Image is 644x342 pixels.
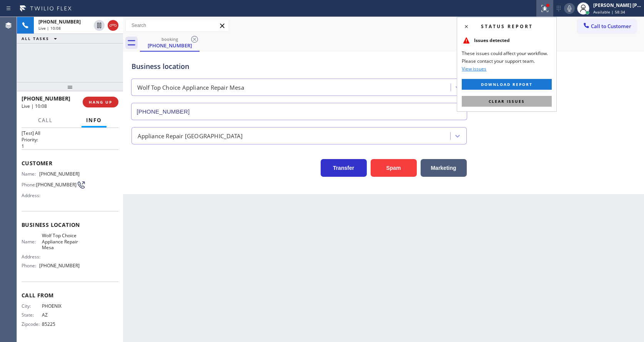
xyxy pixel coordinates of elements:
[22,292,118,299] span: Call From
[138,131,243,140] div: Appliance Repair [GEOGRAPHIC_DATA]
[22,321,42,327] span: Zipcode:
[22,95,70,102] span: [PHONE_NUMBER]
[22,130,118,136] p: [Test] All
[577,19,636,34] button: Call to Customer
[22,239,42,245] span: Name:
[39,171,80,177] span: [PHONE_NUMBER]
[94,20,105,31] button: Hold Customer
[141,36,199,42] div: booking
[421,159,467,177] button: Marketing
[22,136,118,143] h2: Priority:
[141,42,199,49] div: [PHONE_NUMBER]
[126,19,229,32] input: Search
[33,113,57,128] button: Call
[131,61,467,72] div: Business location
[83,97,118,107] button: HANG UP
[86,117,102,124] span: Info
[38,117,53,124] span: Call
[131,103,467,120] input: Phone Number
[137,83,244,92] div: Wolf Top Choice Appliance Repair Mesa
[39,263,80,268] span: [PHONE_NUMBER]
[564,3,575,14] button: Mute
[22,36,49,41] span: ALL TASKS
[141,34,199,51] div: (480) 720-6797
[42,233,80,250] span: Wolf Top Choice Appliance Repair Mesa
[321,159,367,177] button: Transfer
[36,182,77,188] span: [PHONE_NUMBER]
[22,103,47,109] span: Live | 10:08
[22,303,42,309] span: City:
[22,193,42,198] span: Address:
[371,159,417,177] button: Spam
[22,143,118,149] p: 1
[593,2,642,8] div: [PERSON_NAME] [PERSON_NAME]
[89,99,112,105] span: HANG UP
[42,312,80,318] span: AZ
[17,34,65,43] button: ALL TASKS
[22,254,42,260] span: Address:
[42,303,80,309] span: PHOENIX
[108,20,118,31] button: Hang up
[82,113,107,128] button: Info
[42,321,80,327] span: 85225
[22,159,118,167] span: Customer
[22,171,39,177] span: Name:
[22,312,42,318] span: State:
[38,25,61,31] span: Live | 10:08
[22,182,36,188] span: Phone:
[22,263,39,268] span: Phone:
[593,9,625,15] span: Available | 58:34
[38,18,81,25] span: [PHONE_NUMBER]
[22,221,118,228] span: Business location
[591,23,631,30] span: Call to Customer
